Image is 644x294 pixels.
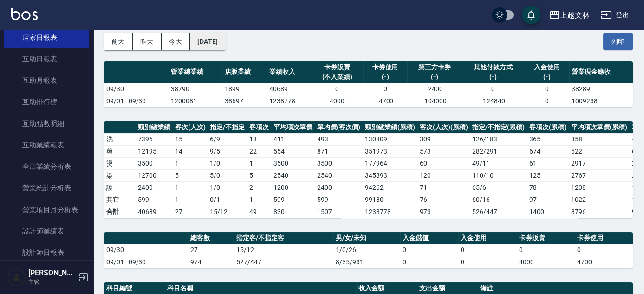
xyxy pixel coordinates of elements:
td: 5 [247,169,271,181]
button: [DATE] [190,33,225,50]
td: 4000 [312,95,363,107]
td: 燙 [104,157,136,169]
td: 2767 [569,169,630,181]
th: 客項次 [247,121,271,134]
td: 12195 [136,145,173,157]
th: 卡券販賣 [517,232,575,244]
td: -104000 [407,95,461,107]
a: 設計師日報表 [4,242,89,263]
td: 7396 [136,133,173,145]
th: 類別總業績(累積) [363,121,417,134]
td: 洗 [104,133,136,145]
td: 2917 [569,157,630,169]
td: 4700 [575,256,633,268]
th: 客次(人次)(累積) [417,121,470,134]
td: 110 / 10 [470,169,527,181]
td: 1507 [315,206,363,218]
button: 列印 [603,33,633,50]
img: Person [7,268,26,287]
td: 8796 [569,206,630,218]
th: 店販業績 [222,61,267,83]
div: 卡券使用 [365,62,405,72]
td: 554 [271,145,315,157]
td: 09/30 [104,244,188,256]
th: 營業總業績 [169,61,222,83]
p: 主管 [28,278,76,286]
td: 830 [271,206,315,218]
td: 974 [188,256,234,268]
td: 27 [173,206,208,218]
td: 2540 [315,169,363,181]
td: 0 [458,244,516,256]
td: 1 [173,157,208,169]
button: 昨天 [133,33,162,50]
td: 1238778 [363,206,417,218]
th: 指定/不指定(累積) [470,121,527,134]
a: 全店業績分析表 [4,156,89,177]
td: 0 [462,83,525,95]
td: 0 [517,244,575,256]
td: 76 [417,194,470,206]
div: (-) [527,72,567,82]
th: 指定客/不指定客 [234,232,333,244]
td: 14 [173,145,208,157]
td: 15 [173,133,208,145]
td: 1 / 0 [208,181,247,194]
button: 上越文林 [545,6,593,25]
td: 0 [312,83,363,95]
table: a dense table [104,61,633,107]
td: 65 / 6 [470,181,527,194]
td: 染 [104,169,136,181]
td: 3500 [271,157,315,169]
td: 合計 [104,206,136,218]
th: 平均項次單價(累積) [569,121,630,134]
button: 今天 [162,33,190,50]
td: 99180 [363,194,417,206]
a: 互助業績報表 [4,134,89,156]
td: 130809 [363,133,417,145]
td: 1 [173,181,208,194]
td: 309 [417,133,470,145]
button: 前天 [104,33,133,50]
table: a dense table [104,232,633,268]
button: 登出 [597,7,633,24]
td: 60 / 16 [470,194,527,206]
td: 15/12 [208,206,247,218]
td: 12700 [136,169,173,181]
div: 第三方卡券 [410,62,459,72]
td: 126 / 183 [470,133,527,145]
td: 22 [247,145,271,157]
th: 客次(人次) [173,121,208,134]
td: 1 [247,157,271,169]
td: 282 / 291 [470,145,527,157]
td: 1 / 0 [208,157,247,169]
td: 9 / 5 [208,145,247,157]
td: 38697 [222,95,267,107]
td: 0 [363,83,408,95]
td: 120 [417,169,470,181]
td: 1400 [527,206,569,218]
td: 1899 [222,83,267,95]
a: 互助月報表 [4,70,89,91]
img: Logo [11,8,38,20]
td: 522 [569,145,630,157]
td: 365 [527,133,569,145]
td: 8/35/931 [333,256,400,268]
td: 49 [247,206,271,218]
td: 599 [315,194,363,206]
td: 0 [400,244,458,256]
td: 0 [400,256,458,268]
th: 類別總業績 [136,121,173,134]
td: 61 [527,157,569,169]
div: (-) [464,72,523,82]
td: 94262 [363,181,417,194]
td: 2400 [136,181,173,194]
td: 40689 [136,206,173,218]
td: 411 [271,133,315,145]
th: 入金儲值 [400,232,458,244]
div: (不入業績) [314,72,360,82]
td: 09/01 - 09/30 [104,95,169,107]
td: 674 [527,145,569,157]
a: 互助排行榜 [4,91,89,113]
th: 總客數 [188,232,234,244]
